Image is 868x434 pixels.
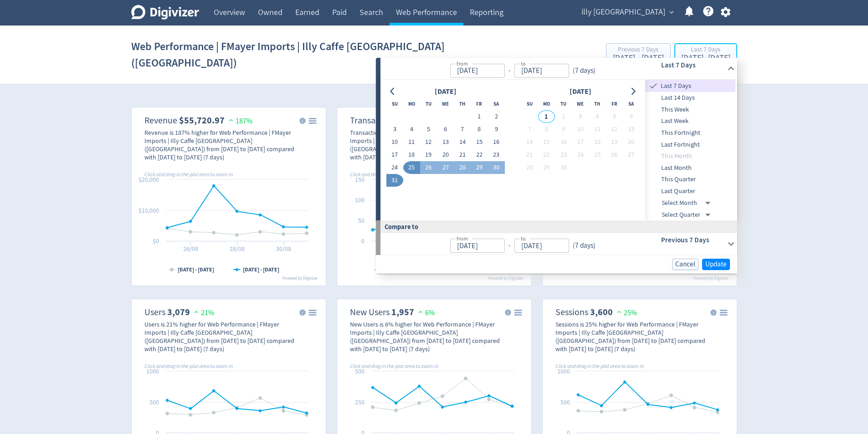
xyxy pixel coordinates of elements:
button: 28 [521,161,538,174]
div: Transactions is 114% higher for Web Performance | FMayer Imports | Illy Caffe [GEOGRAPHIC_DATA] (... [350,128,508,161]
button: 28 [454,161,471,174]
button: 4 [403,123,420,136]
button: 13 [623,123,640,136]
th: Tuesday [420,97,437,110]
button: 17 [386,148,403,161]
button: 10 [386,136,403,148]
span: 6% [416,308,435,317]
button: 15 [471,136,488,148]
h6: Last 7 Days [661,60,724,71]
nav: presets [645,80,735,220]
img: positive-performance.svg [226,117,236,123]
th: Monday [403,97,420,110]
i: Click and drag in the plot area to zoom in [350,171,438,178]
img: positive-performance.svg [416,308,425,315]
button: 14 [454,136,471,148]
text: 1000 [557,367,570,375]
span: This Fortnight [645,128,735,138]
i: Click and drag in the plot area to zoom in [350,363,438,370]
button: 24 [386,161,403,174]
span: Last 7 Days [659,81,735,91]
button: 3 [572,110,589,123]
text: 500 [560,398,570,406]
dt: Sessions [555,306,588,318]
button: 1 [538,110,555,123]
th: Monday [538,97,555,110]
button: Go to next month [627,85,640,98]
button: 22 [471,148,488,161]
button: 8 [471,123,488,136]
div: Users is 21% higher for Web Performance | FMayer Imports | Illy Caffe [GEOGRAPHIC_DATA] ([GEOGRAP... [144,320,302,353]
button: 9 [555,123,572,136]
button: 13 [437,136,454,148]
button: 26 [420,161,437,174]
img: positive-performance.svg [615,308,624,315]
button: 11 [403,136,420,148]
button: 21 [521,148,538,161]
th: Thursday [454,97,471,110]
th: Thursday [589,97,606,110]
text: 50 [358,216,365,225]
button: 19 [606,136,622,148]
button: 19 [420,148,437,161]
div: Select Quarter [662,209,714,221]
strong: 1,957 [391,306,414,318]
button: 14 [521,136,538,148]
div: Revenue is 187% higher for Web Performance | FMayer Imports | Illy Caffe [GEOGRAPHIC_DATA] ([GEOG... [144,128,302,161]
div: Sessions is 25% higher for Web Performance | FMayer Imports | Illy Caffe [GEOGRAPHIC_DATA] ([GEOG... [555,320,713,353]
button: 3 [386,123,403,136]
button: 24 [572,148,589,161]
div: Compare to [376,220,737,233]
span: Update [705,261,727,268]
div: ( 7 days ) [569,66,599,76]
text: [DATE] - [DATE] [178,266,214,273]
dt: Transactions [350,115,399,126]
div: This Fortnight [645,127,735,139]
div: Last Quarter [645,185,735,197]
button: 22 [538,148,555,161]
button: 12 [420,136,437,148]
button: 4 [589,110,606,123]
text: 250 [355,398,365,406]
button: 27 [623,148,640,161]
strong: 3,600 [590,306,613,318]
text: $20,000 [139,175,159,184]
text: 26/08 [183,245,198,253]
button: 23 [555,148,572,161]
button: Cancel [672,259,699,270]
text: 1000 [146,367,159,375]
div: - [505,240,514,251]
span: Last Week [645,116,735,126]
div: Last Month [645,162,735,174]
text: Powered by Digivizer [693,276,729,281]
div: from-to(7 days)Previous 7 Days [380,233,737,255]
button: 5 [420,123,437,136]
button: 18 [589,136,606,148]
button: 1 [471,110,488,123]
text: 0 [361,237,365,245]
svg: Transactions 325 114% [341,111,528,282]
label: from [457,235,468,242]
div: [DATE] [567,86,594,98]
button: 8 [538,123,555,136]
dt: Users [144,306,165,318]
button: 15 [538,136,555,148]
text: 150 [355,175,365,184]
button: 16 [488,136,505,148]
div: [DATE] - [DATE] [681,54,730,62]
span: Cancel [675,261,695,268]
button: 20 [437,148,454,161]
text: Powered by Digivizer [282,276,318,281]
div: Select Month [662,197,714,209]
div: This Week [645,104,735,116]
text: Powered by Digivizer [488,276,524,281]
span: Last Quarter [645,186,735,196]
div: [DATE] - [DATE] [613,54,664,62]
text: $10,000 [139,206,159,214]
th: Sunday [386,97,403,110]
div: Previous 7 Days [613,46,664,54]
text: [DATE] - [DATE] [242,266,279,273]
button: 29 [471,161,488,174]
h1: Web Performance | FMayer Imports | Illy Caffe [GEOGRAPHIC_DATA] ([GEOGRAPHIC_DATA]) [131,32,496,77]
button: Go to previous month [386,85,400,98]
